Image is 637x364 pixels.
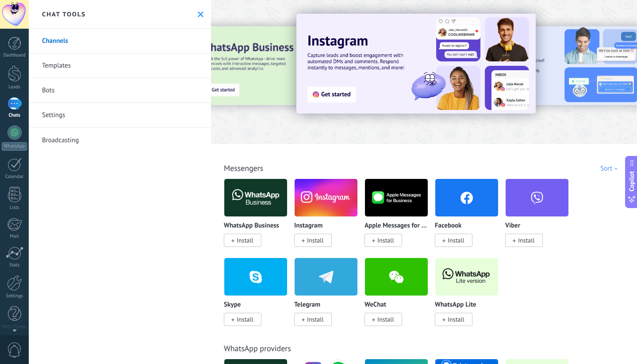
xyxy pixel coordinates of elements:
img: wechat.png [365,255,428,298]
div: Facebook [435,178,505,258]
p: Instagram [294,222,322,230]
p: Facebook [435,222,461,230]
div: Viber [505,178,576,258]
p: WeChat [365,301,386,309]
div: Telegram [294,258,365,337]
img: logo_main.png [365,176,428,219]
p: WhatsApp Business [224,222,279,230]
span: Copilot [627,171,636,192]
div: Lists [2,205,27,211]
span: Install [518,236,535,244]
div: Leads [2,84,27,90]
span: Install [307,315,324,323]
span: Install [448,315,464,323]
img: viber.png [506,176,568,219]
img: logo_main.png [435,255,498,298]
img: Slide 1 [296,14,536,114]
div: WeChat [365,258,435,337]
p: Viber [505,222,520,230]
span: Install [377,236,394,244]
img: Slide 3 [192,27,380,105]
a: Settings [29,103,211,128]
a: WhatsApp providers [224,343,291,353]
span: Install [377,315,394,323]
h2: Chat tools [42,10,86,18]
div: WhatsApp Lite [435,258,505,337]
img: instagram.png [295,176,357,219]
a: Templates [29,53,211,78]
div: WhatsApp Business [224,178,294,258]
div: Mail [2,234,27,239]
p: Skype [224,301,241,309]
div: Settings [2,293,27,299]
div: Apple Messages for Business [365,178,435,258]
span: Install [237,315,253,323]
div: Chats [2,113,27,118]
a: Bots [29,78,211,103]
p: Telegram [294,301,320,309]
div: Stats [2,262,27,268]
span: Install [448,236,464,244]
img: skype.png [224,255,287,298]
a: Broadcasting [29,128,211,152]
img: telegram.png [295,255,357,298]
p: Apple Messages for Business [365,222,428,230]
div: Sort [600,164,621,173]
div: Skype [224,258,294,337]
div: Instagram [294,178,365,258]
div: Dashboard [2,53,27,58]
img: facebook.png [435,176,498,219]
img: logo_main.png [224,176,287,219]
div: WhatsApp [2,142,27,151]
a: Channels [29,29,211,53]
div: Calendar [2,174,27,180]
p: WhatsApp Lite [435,301,476,309]
span: Install [307,236,324,244]
span: Install [237,236,253,244]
